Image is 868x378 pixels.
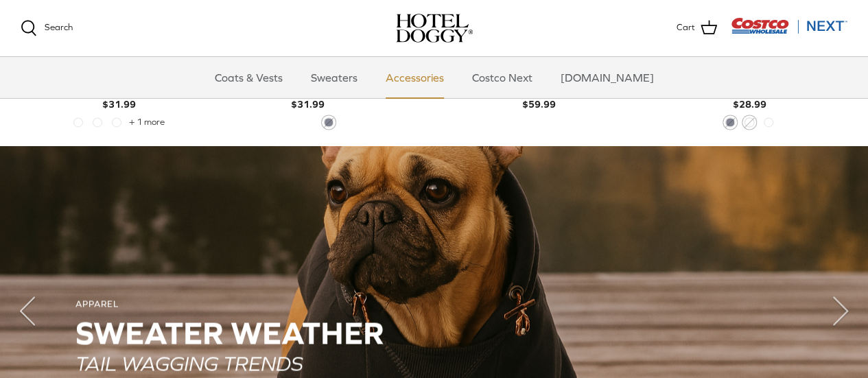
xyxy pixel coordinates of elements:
span: Cart [677,21,695,35]
a: Visit Costco Next [731,26,847,36]
div: APPAREL [75,298,793,310]
a: Sweaters [298,57,370,98]
h2: SWEATER WEATHER [75,316,793,351]
button: Next [813,283,868,338]
a: Costco Next [460,57,545,98]
em: TAIL WAGGING TRENDS [75,351,303,375]
a: Coats & Vests [202,57,295,98]
a: Accessories [373,57,456,98]
img: hoteldoggycom [396,14,473,43]
img: Costco Next [731,17,847,34]
a: hoteldoggy.com hoteldoggycom [396,14,473,43]
a: Search [21,20,73,36]
span: + 1 more [129,117,165,127]
span: Search [45,22,73,32]
a: [DOMAIN_NAME] [548,57,666,98]
a: Cart [677,19,717,37]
